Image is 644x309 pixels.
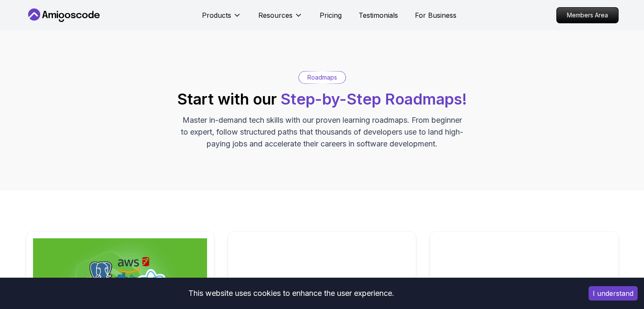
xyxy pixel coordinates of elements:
p: Resources [258,10,293,20]
a: Members Area [556,7,619,23]
p: Roadmaps [307,73,337,82]
a: For Business [415,10,456,20]
a: Pricing [320,10,342,20]
button: Products [202,10,241,27]
span: Step-by-Step Roadmaps! [281,90,467,108]
button: Resources [258,10,303,27]
p: Master in-demand tech skills with our proven learning roadmaps. From beginner to expert, follow s... [180,114,464,150]
p: Members Area [557,8,618,23]
button: Accept cookies [589,286,638,301]
a: Testimonials [359,10,398,20]
h2: Start with our [177,91,467,108]
p: Products [202,10,231,20]
div: This website uses cookies to enhance the user experience. [6,284,576,303]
